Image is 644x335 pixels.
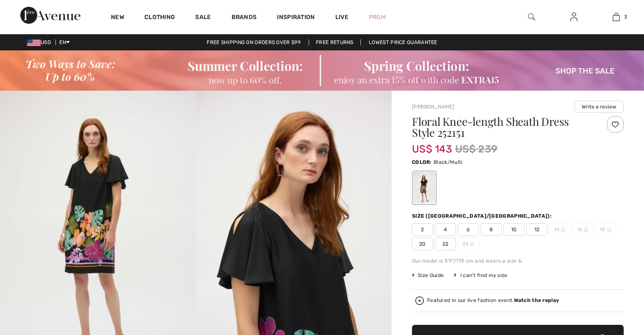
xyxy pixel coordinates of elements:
[528,12,535,22] img: search the website
[575,101,624,113] button: Write a review
[413,172,435,204] div: Black/Multi
[572,223,593,236] span: 16
[607,227,611,232] img: ring-m.svg
[412,238,433,250] span: 20
[434,159,462,165] span: Black/Multi
[412,223,433,236] span: 2
[595,223,616,236] span: 18
[412,116,589,138] h1: Floral Knee-length Sheath Dress Style 252151
[564,12,584,22] a: Sign In
[412,271,444,279] span: Size Guide
[200,39,307,45] a: Free shipping on orders over $99
[369,13,386,22] a: Prom
[503,223,525,236] span: 10
[435,223,456,236] span: 4
[514,297,559,303] strong: Watch the replay
[458,238,479,250] span: 24
[624,13,627,21] span: 3
[470,242,474,246] img: ring-m.svg
[412,135,452,155] span: US$ 143
[412,257,624,265] div: Our model is 5'9"/175 cm and wears a size 6.
[144,14,175,22] a: Clothing
[59,39,70,45] span: EN
[412,212,553,220] div: Size ([GEOGRAPHIC_DATA]/[GEOGRAPHIC_DATA]):
[526,223,547,236] span: 12
[412,104,454,110] a: [PERSON_NAME]
[549,223,570,236] span: 14
[561,227,565,232] img: ring-m.svg
[415,296,424,305] img: Watch the replay
[195,14,211,22] a: Sale
[613,12,620,22] img: My Bag
[412,159,432,165] span: Color:
[20,7,80,24] img: 1ère Avenue
[595,12,637,22] a: 3
[435,238,456,250] span: 22
[481,223,502,236] span: 8
[458,223,479,236] span: 6
[309,39,361,45] a: Free Returns
[335,13,348,22] a: Live
[455,141,498,157] span: US$ 239
[570,12,578,22] img: My Info
[427,298,559,303] div: Featured in our live fashion event.
[27,39,54,45] span: USD
[277,14,315,22] span: Inspiration
[454,271,507,279] div: I can't find my size
[362,39,444,45] a: Lowest Price Guarantee
[27,39,41,46] img: US Dollar
[584,227,588,232] img: ring-m.svg
[111,14,124,22] a: New
[232,14,257,22] a: Brands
